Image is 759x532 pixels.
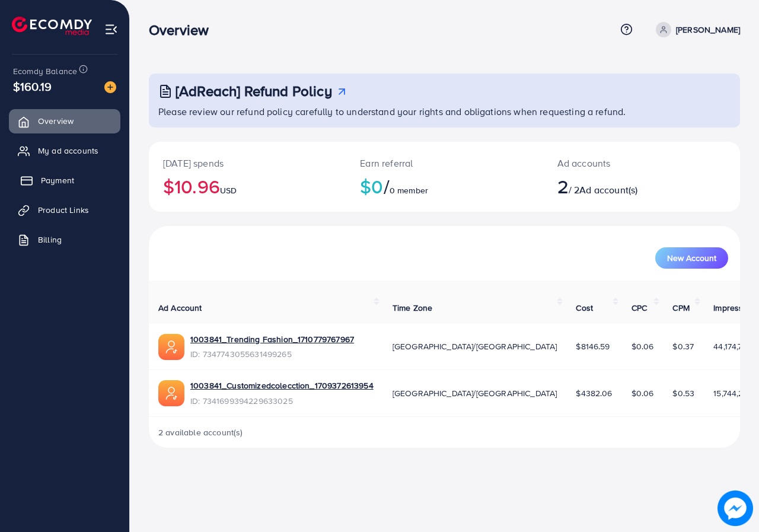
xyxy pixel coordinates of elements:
[9,228,120,251] a: Billing
[651,22,740,37] a: [PERSON_NAME]
[158,380,184,406] img: ic-ads-acc.e4c84228.svg
[393,302,432,314] span: Time Zone
[190,395,374,407] span: ID: 7341699394229633025
[158,302,202,314] span: Ad Account
[104,23,118,36] img: menu
[38,115,74,127] span: Overview
[713,387,753,399] span: 15,744,259
[163,175,331,197] h2: $10.96
[12,17,92,35] img: logo
[190,348,354,360] span: ID: 7347743055631499265
[717,490,752,525] img: image
[576,340,610,352] span: $8146.59
[104,81,116,93] img: image
[9,198,120,222] a: Product Links
[190,333,354,345] a: 1003841_Trending Fashion_1710779767967
[713,302,755,314] span: Impression
[676,23,740,37] p: [PERSON_NAME]
[38,145,98,157] span: My ad accounts
[672,387,694,399] span: $0.53
[557,175,677,197] h2: / 2
[163,156,331,170] p: [DATE] spends
[158,426,243,438] span: 2 available account(s)
[384,173,390,200] span: /
[557,156,677,170] p: Ad accounts
[38,234,62,246] span: Billing
[632,387,654,399] span: $0.06
[632,340,654,352] span: $0.06
[13,65,77,77] span: Ecomdy Balance
[390,184,428,196] span: 0 member
[393,387,557,399] span: [GEOGRAPHIC_DATA]/[GEOGRAPHIC_DATA]
[579,183,637,196] span: Ad account(s)
[672,302,689,314] span: CPM
[393,340,557,352] span: [GEOGRAPHIC_DATA]/[GEOGRAPHIC_DATA]
[360,175,528,197] h2: $0
[9,139,120,163] a: My ad accounts
[149,21,218,39] h3: Overview
[713,340,752,352] span: 44,174,760
[220,184,237,196] span: USD
[667,254,716,262] span: New Account
[576,387,612,399] span: $4382.06
[672,340,694,352] span: $0.37
[41,174,74,186] span: Payment
[557,173,569,200] span: 2
[13,78,52,95] span: $160.19
[190,380,374,391] a: 1003841_Customizedcolecction_1709372613954
[632,302,647,314] span: CPC
[360,156,528,170] p: Earn referral
[158,104,733,119] p: Please review our refund policy carefully to understand your rights and obligations when requesti...
[9,168,120,192] a: Payment
[176,82,332,100] h3: [AdReach] Refund Policy
[9,109,120,133] a: Overview
[158,334,184,360] img: ic-ads-acc.e4c84228.svg
[38,204,89,216] span: Product Links
[655,247,728,269] button: New Account
[576,302,593,314] span: Cost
